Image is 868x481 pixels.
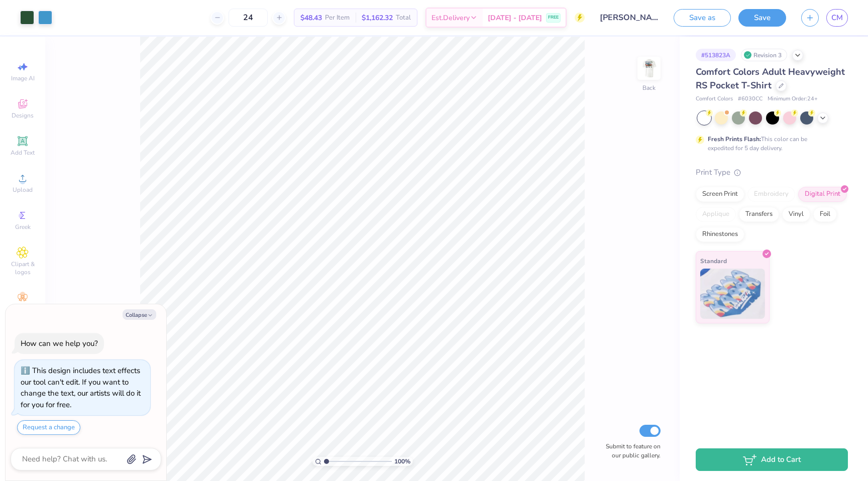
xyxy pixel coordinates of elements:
span: Comfort Colors [696,95,733,103]
div: Digital Print [798,187,847,202]
input: – – [229,9,268,27]
span: $1,162.32 [362,13,393,23]
span: Total [396,13,411,23]
span: Image AI [11,74,35,82]
button: Save as [674,9,731,27]
span: 100 % [394,457,410,466]
span: Upload [13,186,33,194]
span: [DATE] - [DATE] [488,13,542,23]
img: Back [639,58,659,78]
span: FREE [548,14,559,21]
div: Print Type [696,167,848,178]
div: Transfers [739,207,779,222]
span: Add Text [11,149,35,157]
div: Embroidery [747,187,795,202]
input: Untitled Design [592,8,666,28]
span: Standard [700,256,727,266]
button: Save [738,9,786,27]
button: Collapse [123,309,156,320]
div: # 513823A [696,49,736,61]
div: Revision 3 [741,49,787,61]
span: Minimum Order: 24 + [768,95,818,103]
a: CM [826,9,848,27]
div: Vinyl [782,207,810,222]
div: This color can be expedited for 5 day delivery. [708,135,831,153]
div: Foil [813,207,837,222]
span: Clipart & logos [5,260,40,276]
div: Applique [696,207,736,222]
button: Add to Cart [696,448,848,471]
span: Per Item [325,13,350,23]
span: CM [831,12,843,24]
label: Submit to feature on our public gallery. [600,442,661,460]
span: Comfort Colors Adult Heavyweight RS Pocket T-Shirt [696,66,845,91]
div: Back [642,83,656,92]
button: Request a change [17,420,80,435]
strong: Fresh Prints Flash: [708,135,761,143]
div: This design includes text effects our tool can't edit. If you want to change the text, our artist... [21,366,141,410]
span: Est. Delivery [431,13,470,23]
div: Screen Print [696,187,744,202]
span: Designs [12,111,34,119]
span: $48.43 [300,13,322,23]
div: Rhinestones [696,227,744,242]
span: Greek [15,223,31,231]
img: Standard [700,269,765,319]
span: # 6030CC [738,95,763,103]
div: How can we help you? [21,338,98,348]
